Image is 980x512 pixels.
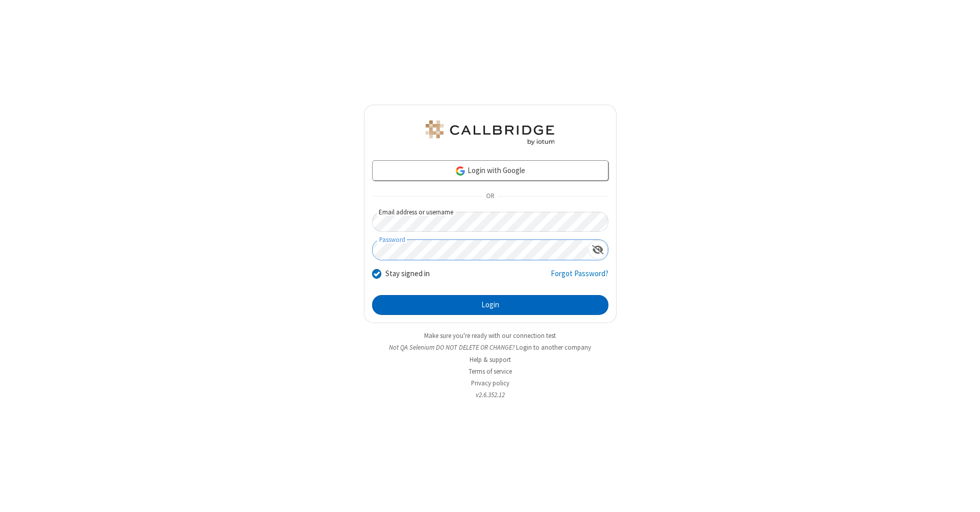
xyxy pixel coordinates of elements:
[482,189,498,204] span: OR
[551,268,608,287] a: Forgot Password?
[373,240,588,260] input: Password
[455,165,466,177] img: google-icon.png
[424,120,556,145] img: QA Selenium DO NOT DELETE OR CHANGE
[372,160,608,181] a: Login with Google
[470,355,511,364] a: Help & support
[954,485,972,505] iframe: Chat
[424,331,556,340] a: Make sure you're ready with our connection test
[372,295,608,315] button: Login
[471,379,509,387] a: Privacy policy
[364,390,617,400] li: v2.6.352.12
[516,343,591,352] button: Login to another company
[469,367,512,376] a: Terms of service
[364,343,617,352] li: Not QA Selenium DO NOT DELETE OR CHANGE?
[372,212,608,232] input: Email address or username
[588,240,608,259] div: Show password
[385,268,430,280] label: Stay signed in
